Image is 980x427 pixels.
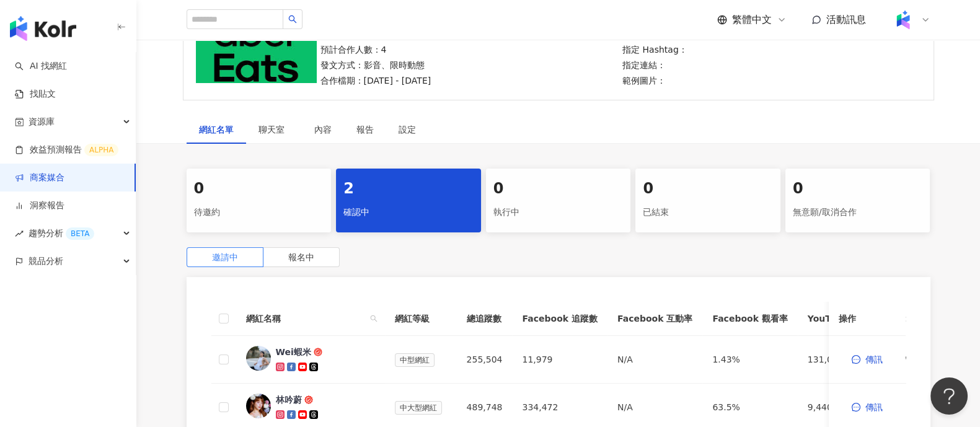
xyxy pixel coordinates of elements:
div: 待邀約 [194,202,324,223]
th: YouTube 追蹤數 [798,302,888,336]
img: 詳情請見進案需求 [196,16,317,83]
span: message [852,403,860,412]
span: 報名中 [288,252,314,262]
span: 中大型網紅 [395,401,442,415]
td: 1.43% [702,336,797,384]
td: 11,979 [512,336,607,384]
td: 131,000 [798,336,888,384]
div: 已結束 [643,202,773,223]
th: Facebook 互動率 [607,302,702,336]
img: Kolr%20app%20icon%20%281%29.png [891,8,915,32]
span: 聊天室 [258,125,289,134]
img: logo [10,16,76,41]
th: 總追蹤數 [457,302,513,336]
td: N/A [607,336,702,384]
span: 中型網紅 [395,353,435,367]
span: 網紅名稱 [246,312,365,325]
span: search [288,15,297,24]
div: 0 [194,178,324,200]
div: 林吟蔚 [276,394,302,406]
span: 資源庫 [29,108,55,136]
th: Facebook 追蹤數 [512,302,607,336]
a: 效益預測報告ALPHA [15,144,118,156]
p: 發文方式：影音、限時動態 [320,58,433,72]
span: 傳訊 [865,354,883,364]
a: 洞察報告 [15,200,64,212]
button: 傳訊 [839,347,896,372]
td: 255,504 [457,336,513,384]
div: Wei蝦米 [276,346,311,358]
div: 內容 [314,123,332,136]
div: 0 [493,178,624,200]
span: 活動訊息 [826,14,866,25]
span: 繁體中文 [732,13,772,27]
span: search [370,315,377,322]
span: 趨勢分析 [29,219,94,247]
span: rise [15,229,24,238]
img: KOL Avatar [246,346,271,371]
div: 無意願/取消合作 [793,202,923,223]
a: 找貼文 [15,88,56,100]
p: 指定連結： [622,58,694,72]
a: 商案媒合 [15,172,64,184]
img: KOL Avatar [246,394,271,418]
div: 報告 [356,123,374,136]
th: Facebook 觀看率 [702,302,797,336]
iframe: Help Scout Beacon - Open [930,377,968,415]
span: 邀請中 [212,252,238,262]
th: 操作 [829,302,906,336]
button: 傳訊 [839,395,896,420]
div: BETA [66,227,94,240]
span: 傳訊 [865,402,883,412]
p: 指定 Hashtag： [622,43,694,56]
span: 競品分析 [29,247,63,275]
div: 網紅名單 [199,123,234,136]
p: 合作檔期：[DATE] - [DATE] [320,74,433,87]
span: message [852,355,860,364]
p: 範例圖片： [622,74,694,87]
span: search [368,309,380,328]
div: 執行中 [493,202,624,223]
div: 0 [643,178,773,200]
div: 確認中 [343,202,474,223]
div: 設定 [399,123,416,136]
a: searchAI 找網紅 [15,60,67,73]
p: 預計合作人數：4 [320,43,433,56]
div: 2 [343,178,474,200]
th: 網紅等級 [385,302,457,336]
div: 0 [793,178,923,200]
